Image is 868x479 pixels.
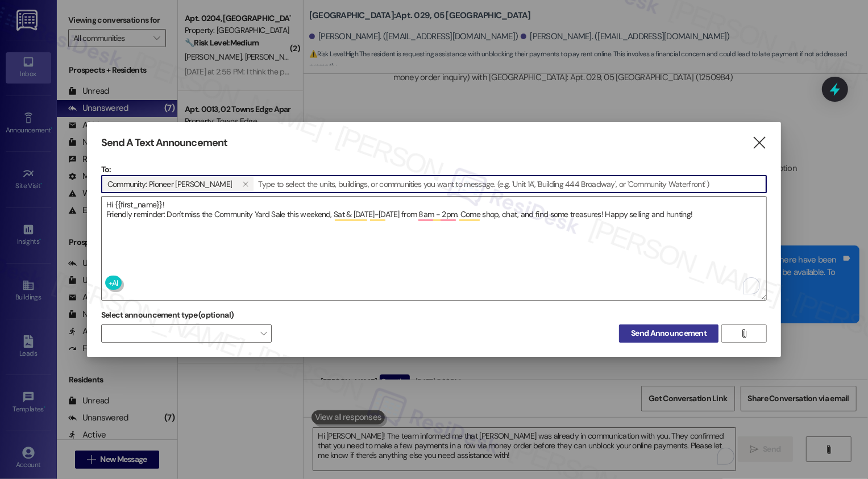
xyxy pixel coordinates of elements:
i:  [242,180,248,189]
div: To enrich screen reader interactions, please activate Accessibility in Grammarly extension settings [101,196,767,301]
textarea: To enrich screen reader interactions, please activate Accessibility in Grammarly extension settings [102,197,767,300]
input: Type to select the units, buildings, or communities you want to message. (e.g. 'Unit 1A', 'Buildi... [255,176,766,193]
button: Send Announcement [619,324,719,343]
span: Send Announcement [631,327,707,339]
button: Community: Pioneer Woods [236,177,254,191]
span: Community: Pioneer Woods [107,177,232,191]
i:  [752,137,767,149]
label: Select announcement type (optional) [101,306,234,324]
i:  [740,329,749,338]
h3: Send A Text Announcement [101,136,227,149]
p: To: [101,164,767,175]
